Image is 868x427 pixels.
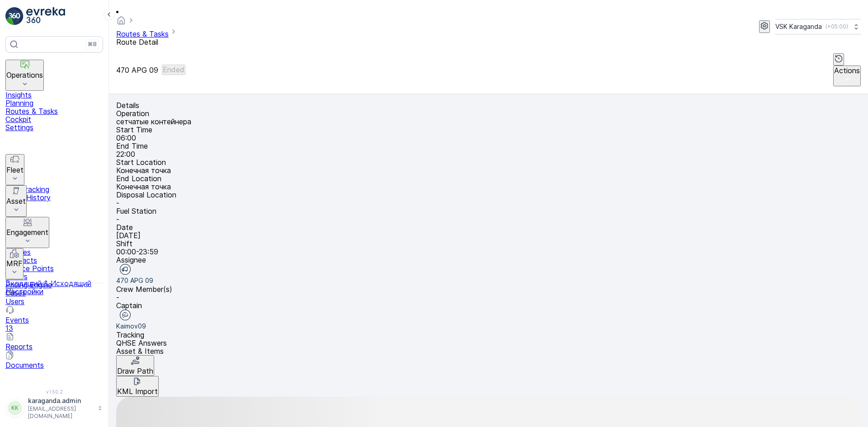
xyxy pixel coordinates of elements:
p: 470 APG 09 [116,66,158,74]
button: Actions [833,66,861,86]
p: Reports [5,343,103,351]
p: Asset [6,197,26,205]
button: KML Import [116,376,159,397]
a: Users [5,289,103,305]
p: Shift [116,239,861,248]
p: сетчатыe контейнера [116,117,861,126]
img: logo_light-DOdMpM7g.png [26,7,65,25]
p: MRF [6,259,23,267]
a: Homepage [116,18,126,27]
span: Route Detail [116,38,158,47]
p: Fuel Station [116,207,861,215]
p: Конечная точка [116,183,861,191]
p: Operation [116,109,861,117]
span: v 1.50.2 [5,389,103,394]
a: Settings [5,123,103,131]
a: Insights [5,91,103,99]
p: ⌘B [88,41,97,48]
button: Draw Path [116,355,154,376]
button: Asset [5,185,27,216]
p: 470 APG 09 [116,276,861,285]
button: Fleet [5,154,24,185]
p: Operations [6,71,43,79]
p: - [116,293,861,301]
a: Events13 [5,307,103,332]
p: Crew Member(s) [116,285,861,293]
p: Events [5,316,103,324]
p: Documents [5,361,103,369]
p: End Location [116,174,861,183]
a: Cockpit [5,115,103,123]
p: Captain [116,301,861,310]
a: Routes & Tasks [5,107,103,115]
p: [DATE] [116,231,861,239]
button: Operations [5,60,44,91]
p: Disposal Location [116,191,861,199]
p: Draw Path [117,367,153,375]
button: Ended [162,65,185,75]
a: Reports [5,334,103,351]
p: End Time [116,142,861,150]
p: Assignee [116,256,861,264]
p: karaganda.admin [28,396,93,405]
p: - [116,215,861,223]
p: 13 [5,324,103,332]
button: VSK Karaganda(+05:00) [775,19,861,34]
p: ( +05:00 ) [826,23,848,30]
a: Planning [5,99,103,107]
p: Users [5,297,103,305]
img: logo [5,7,24,25]
p: - [116,199,861,207]
p: Engagement [6,228,48,236]
a: Входящий & Исходящий [5,279,103,287]
p: Details [116,101,861,109]
button: KKkaraganda.admin[EMAIL_ADDRESS][DOMAIN_NAME] [5,396,103,420]
p: Конечная точка [116,166,861,174]
p: 06:00 [116,134,861,142]
p: Actions [834,66,860,75]
p: Tracking [116,331,861,339]
p: Fleet [6,166,24,174]
p: Start Time [116,126,861,134]
p: Asset & Items [116,347,861,355]
p: VSK Karaganda [775,22,822,31]
a: Routes & Tasks [116,29,169,38]
p: 22:00 [116,150,861,158]
p: Date [116,223,861,231]
p: Kaimov09 [116,322,861,331]
p: QHSE Answers [116,339,861,347]
p: Start Location [116,158,861,166]
p: KML Import [117,387,158,395]
div: KK [8,401,22,415]
p: [EMAIL_ADDRESS][DOMAIN_NAME] [28,405,93,420]
p: 00:00-23:59 [116,248,861,256]
a: Documents [5,352,103,369]
button: Engagement [5,217,49,248]
p: Ended [163,66,184,74]
button: MRF [5,248,24,279]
